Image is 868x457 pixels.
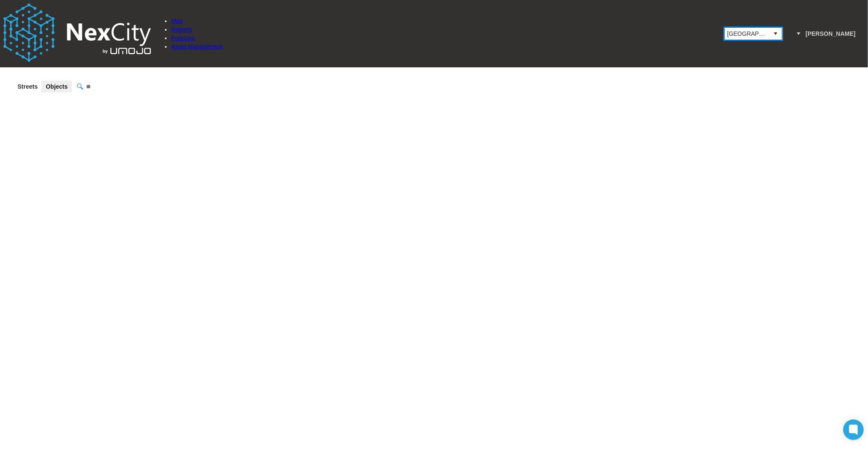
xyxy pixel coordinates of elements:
img: logo [3,3,151,62]
button: [PERSON_NAME] [787,26,865,41]
button: Streets [13,81,42,93]
span: Streets [17,82,37,91]
a: Map [171,17,183,24]
button: Objects [41,81,72,93]
button: select [769,27,783,40]
a: Reports [171,26,192,33]
span: [GEOGRAPHIC_DATA][PERSON_NAME] [727,29,766,38]
a: Forecast [171,35,194,41]
a: Asset Management [171,43,223,50]
span: Objects [46,82,67,91]
span: [PERSON_NAME] [806,29,856,38]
